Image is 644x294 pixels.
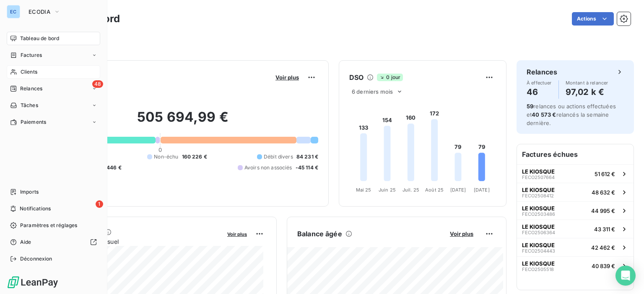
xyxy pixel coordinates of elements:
[532,111,556,118] span: 40 573 €
[572,12,614,26] button: Actions
[20,188,39,196] span: Imports
[522,187,555,193] span: LE KIOSQUE
[522,260,555,267] span: LE KIOSQUE
[527,85,552,99] h4: 46
[591,244,615,251] span: 42 462 €
[7,235,100,249] a: Aide
[296,153,318,161] span: 84 231 €
[517,238,634,256] button: LE KIOSQUEFECO250444342 462 €
[275,74,299,81] span: Voir plus
[47,109,318,134] h2: 505 694,99 €
[182,153,207,161] span: 160 226 €
[47,237,221,246] span: Chiffre d'affaires mensuel
[522,248,555,253] span: FECO2504443
[273,74,301,81] button: Voir plus
[517,183,634,201] button: LE KIOSQUEFECO250841248 632 €
[225,230,249,238] button: Voir plus
[402,187,419,193] tspan: Juil. 25
[297,229,342,239] h6: Balance âgée
[474,187,490,193] tspan: [DATE]
[522,267,554,272] span: FECO2505518
[566,85,608,99] h4: 97,02 k €
[20,35,59,42] span: Tableau de bord
[7,5,20,18] div: EC
[356,187,371,193] tspan: Mai 25
[517,220,634,238] button: LE KIOSQUEFECO250636443 311 €
[517,164,634,183] button: LE KIOSQUEFECO250766451 612 €
[615,266,636,286] div: Open Intercom Messenger
[296,164,318,171] span: -45 114 €
[20,85,42,92] span: Relances
[450,187,466,193] tspan: [DATE]
[522,193,554,198] span: FECO2508412
[21,102,38,109] span: Tâches
[425,187,444,193] tspan: Août 25
[450,230,473,237] span: Voir plus
[592,263,615,269] span: 40 839 €
[349,72,364,82] h6: DSO
[522,205,555,212] span: LE KIOSQUE
[527,67,557,77] h6: Relances
[7,276,59,289] img: Logo LeanPay
[527,103,616,126] span: relances ou actions effectuées et relancés la semaine dernière.
[20,255,52,263] span: Déconnexion
[522,242,555,248] span: LE KIOSQUE
[522,230,555,235] span: FECO2506364
[154,153,178,161] span: Non-échu
[566,80,608,85] span: Montant à relancer
[447,230,476,238] button: Voir plus
[264,153,293,161] span: Débit divers
[244,164,292,171] span: Avoirs non associés
[20,205,51,212] span: Notifications
[592,189,615,196] span: 48 632 €
[517,144,634,164] h6: Factures échues
[594,226,615,233] span: 43 311 €
[21,68,37,76] span: Clients
[377,74,403,81] span: 0 jour
[522,168,555,175] span: LE KIOSQUE
[29,8,50,15] span: ECODIA
[20,238,31,246] span: Aide
[158,146,162,153] span: 0
[20,222,77,229] span: Paramètres et réglages
[527,80,552,85] span: À effectuer
[522,223,555,230] span: LE KIOSQUE
[522,212,555,217] span: FECO2503486
[379,187,396,193] tspan: Juin 25
[522,175,555,180] span: FECO2507664
[21,118,46,126] span: Paiements
[517,201,634,220] button: LE KIOSQUEFECO250348644 995 €
[591,207,615,214] span: 44 995 €
[96,200,103,208] span: 1
[92,80,103,88] span: 48
[595,171,615,177] span: 51 612 €
[527,103,533,110] span: 59
[352,88,393,95] span: 6 derniers mois
[517,256,634,275] button: LE KIOSQUEFECO250551840 839 €
[227,231,247,237] span: Voir plus
[21,51,42,59] span: Factures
